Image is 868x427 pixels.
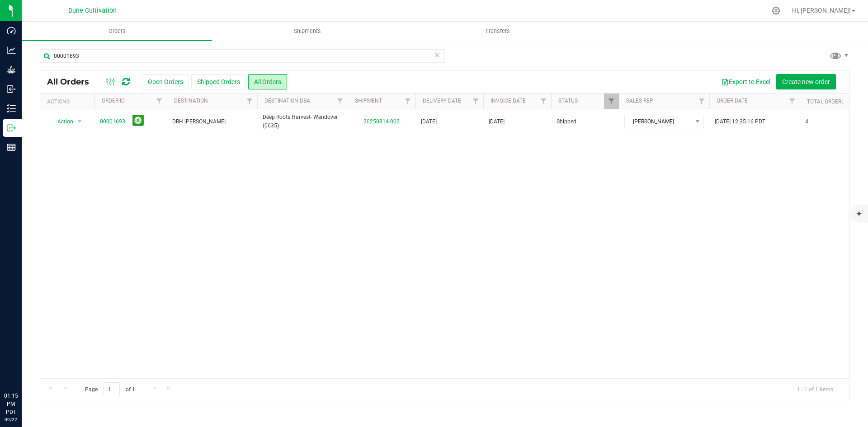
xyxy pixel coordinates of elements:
a: Filter [242,94,257,109]
button: Create new order [776,74,836,89]
button: Open Orders [142,74,189,89]
a: Filter [604,94,619,109]
a: Destination [174,98,208,104]
a: Filter [401,94,415,109]
a: Transfers [402,22,593,41]
div: Actions [47,99,91,105]
p: 09/22 [4,416,18,423]
inline-svg: Outbound [7,123,16,132]
a: Delivery Date [423,98,461,104]
a: Order ID [102,98,125,104]
a: Filter [536,94,551,109]
span: Shipments [282,27,333,35]
span: All Orders [47,77,98,87]
a: Status [558,98,578,104]
span: Transfers [473,27,522,35]
button: Export to Excel [716,74,776,89]
span: [DATE] [489,117,505,126]
input: Search Order ID, Destination, Customer PO... [40,49,445,63]
span: DRH [PERSON_NAME] [172,117,252,126]
button: All Orders [248,74,287,89]
inline-svg: Inbound [7,84,16,94]
span: Action [49,115,74,128]
button: Shipped Orders [191,74,246,89]
p: 01:15 PM PDT [4,392,18,416]
iframe: Resource center unread badge [27,353,38,364]
span: Dune Cultivation [68,7,117,14]
a: Total Orderlines [807,99,856,105]
a: 20250814-002 [363,118,400,125]
input: 1 [104,382,120,396]
span: Clear [434,49,440,61]
span: Shipped [557,117,613,126]
span: Orders [96,27,138,35]
a: Filter [152,94,167,109]
span: 1 - 1 of 1 items [790,382,840,396]
inline-svg: Reports [7,143,16,152]
a: 00001693 [100,117,125,126]
a: Filter [785,94,800,109]
span: [PERSON_NAME] [625,115,692,128]
a: Sales Rep [626,98,653,104]
inline-svg: Dashboard [7,26,16,35]
span: [DATE] [421,117,437,126]
a: Filter [333,94,348,109]
span: Create new order [782,78,830,85]
a: Shipment [355,98,382,104]
a: Orders [22,22,212,41]
a: Destination DBA [264,98,310,104]
a: Filter [694,94,709,109]
iframe: Resource center [9,355,36,382]
a: Shipments [212,22,402,41]
a: Invoice Date [491,98,526,104]
span: 4 [805,117,808,126]
span: select [74,115,85,128]
span: Deep Roots Harvest- Wendover (0635) [263,113,342,130]
inline-svg: Grow [7,65,16,74]
span: Hi, [PERSON_NAME]! [792,7,851,14]
a: Order Date [717,98,748,104]
div: Manage settings [770,6,782,15]
inline-svg: Inventory [7,104,16,113]
span: Page of 1 [77,382,142,396]
inline-svg: Analytics [7,46,16,55]
span: [DATE] 12:35:16 PDT [715,117,765,126]
a: Filter [468,94,483,109]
